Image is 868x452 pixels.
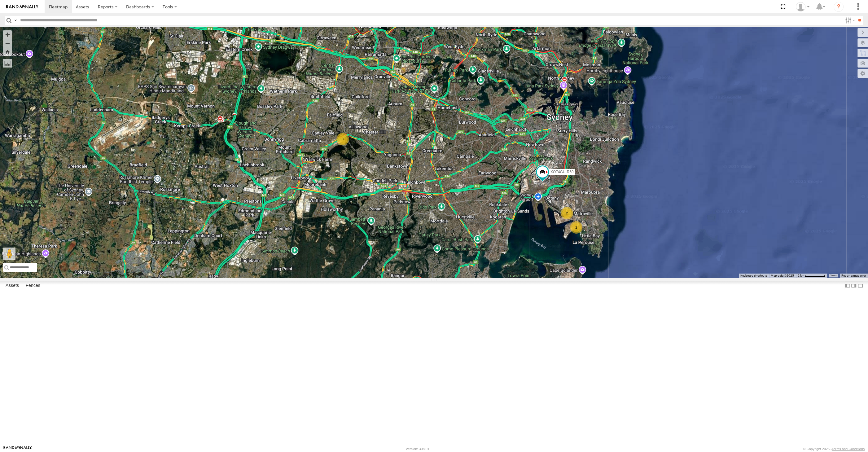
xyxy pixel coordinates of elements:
[830,274,837,277] a: Terms (opens in new tab)
[851,281,857,290] label: Dock Summary Table to the Right
[740,274,767,278] button: Keyboard shortcuts
[336,133,349,145] div: 3
[798,274,804,277] span: 2 km
[844,281,851,290] label: Dock Summary Table to the Left
[13,16,18,25] label: Search Query
[3,59,12,68] label: Measure
[570,221,582,234] div: 2
[2,281,22,290] label: Assets
[3,446,32,452] a: Visit our Website
[406,447,429,451] div: Version: 308.01
[857,281,863,290] label: Hide Summary Table
[3,47,12,56] button: Zoom Home
[796,274,827,278] button: Map Scale: 2 km per 63 pixels
[794,2,812,11] div: Quang MAC
[6,5,38,9] img: rand-logo.svg
[23,281,43,290] label: Fences
[832,447,865,451] a: Terms and Conditions
[834,2,844,12] i: ?
[3,248,15,260] button: Drag Pegman onto the map to open Street View
[561,207,573,219] div: 2
[3,30,12,39] button: Zoom in
[550,169,574,174] span: XO74GU-R69
[857,69,868,78] label: Map Settings
[841,274,866,277] a: Report a map error
[771,274,794,277] span: Map data ©2025
[843,16,856,25] label: Search Filter Options
[803,447,865,451] div: © Copyright 2025 -
[3,39,12,47] button: Zoom out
